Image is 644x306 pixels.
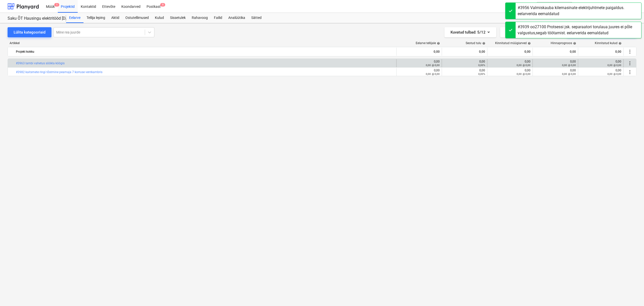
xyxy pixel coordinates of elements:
small: 0,00 @ 0,00 [607,64,621,67]
div: 0,00 [489,60,530,67]
a: Failid [211,13,225,23]
a: Kulud [152,13,167,23]
a: Analüütika [225,13,248,23]
div: 0,00 [444,69,485,76]
div: Kinnitatud kulud [595,41,622,45]
div: 0,00 [399,60,440,67]
small: 0,00 @ 0,00 [426,73,440,75]
a: #3982 kaitsmete ringi tõstmine peamaja 7 korruse ventkambris [16,70,102,74]
small: 0,00 @ 0,00 [517,64,530,67]
div: 0,00 [444,60,485,67]
small: 0,00% [478,73,485,75]
span: help [572,42,576,45]
a: Eelarve [66,13,83,23]
a: Aktid [108,13,122,23]
div: Hinnaprognoos [551,41,576,45]
div: #3939 oo27100 Protsessi jsk. separaatori torulaua juures ei põle valgustus,segab töötamist. eelar... [518,24,639,36]
div: 0,00 [580,69,621,76]
a: Tellija leping [83,13,108,23]
a: #3963 lambi vahetus söökla köögis [16,62,65,65]
small: 0,00 @ 0,00 [426,64,440,67]
a: Sissetulek [167,13,189,23]
span: help [481,42,485,45]
div: 0,00 [489,69,530,76]
small: 0,00% [478,64,485,67]
div: 0,00 [580,48,621,56]
a: Ostutellimused [122,13,152,23]
small: 0,00 @ 0,00 [562,73,576,75]
button: Kuvatud tulbad:5/12 [444,27,496,37]
div: 0,00 [399,48,440,56]
a: Rahavoog [189,13,211,23]
div: 0,00 [580,60,621,67]
div: Projekt kokku [16,48,394,56]
span: Rohkem tegevusi [627,69,633,75]
div: 0,00 [535,60,576,67]
button: Detailid [500,27,536,37]
div: 0,00 [535,48,576,56]
div: Kinnitatud müügiarved [495,41,531,45]
span: help [527,42,531,45]
button: Lülita kategooriaid [8,27,51,37]
div: Seotud tulu [466,41,485,45]
small: 0,00 @ 0,00 [517,73,530,75]
div: #3956 Valmiskauba kilemasinate elektrijuhtmete paigaldus. eelarverida eemaldatud [518,5,639,17]
div: 0,00 [535,69,576,76]
span: Rohkem tegevusi [627,60,633,66]
span: help [436,42,440,45]
span: 1 [54,3,59,7]
span: help [618,42,622,45]
span: Rohkem tegevusi [627,49,633,55]
small: 0,00 @ 0,00 [562,64,576,67]
span: 9 [160,3,165,7]
div: Saku ÕT Hausingu elektritööd [DATE] [8,16,60,21]
div: Lülita kategooriaid [14,29,45,36]
div: 0,00 [444,48,485,56]
div: Artikkel [8,41,397,45]
small: 0,00 @ 0,00 [607,73,621,75]
div: 0,00 [399,69,440,76]
a: Sätted [248,13,265,23]
div: Kuvatud tulbad : 5/12 [451,29,490,36]
div: Eelarve tellijale [416,41,440,45]
div: 0,00 [489,48,530,56]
